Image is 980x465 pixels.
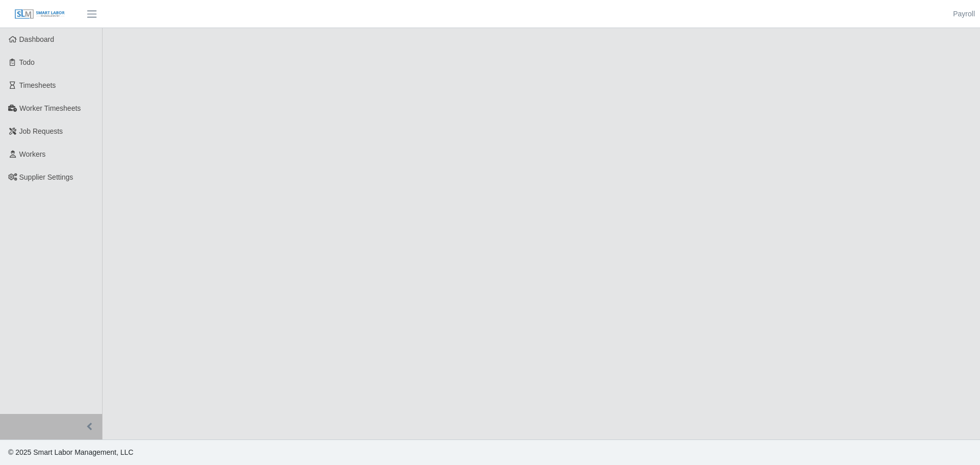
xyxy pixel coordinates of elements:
img: SLM Logo [14,9,65,20]
span: Timesheets [19,81,56,89]
span: Worker Timesheets [19,104,81,112]
span: Supplier Settings [19,173,73,181]
span: Workers [19,150,46,158]
span: Dashboard [19,35,55,43]
span: © 2025 Smart Labor Management, LLC [8,448,133,456]
a: Payroll [953,9,975,19]
span: Job Requests [19,127,63,135]
span: Todo [19,58,35,66]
